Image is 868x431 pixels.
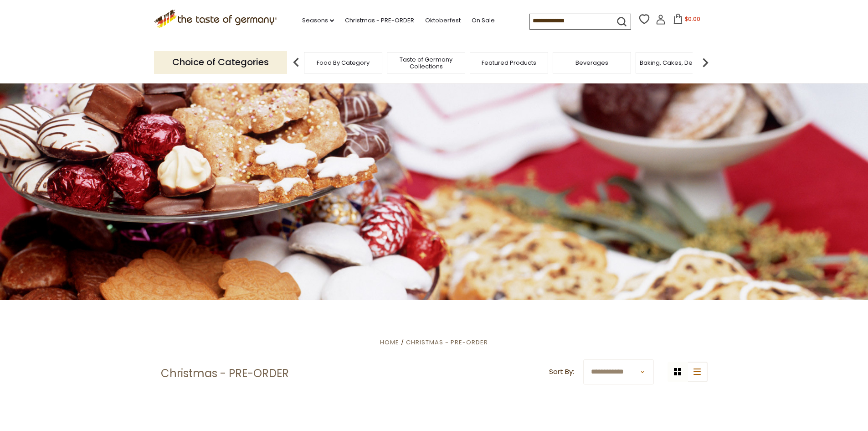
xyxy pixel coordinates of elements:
[154,51,287,73] p: Choice of Categories
[390,56,462,70] a: Taste of Germany Collections
[685,15,700,23] span: $0.00
[425,16,461,26] a: Oktoberfest
[696,53,714,72] img: next arrow
[302,16,334,26] a: Seasons
[575,59,608,66] a: Beverages
[406,338,488,347] a: Christmas - PRE-ORDER
[472,16,495,26] a: On Sale
[380,338,399,347] a: Home
[287,53,305,72] img: previous arrow
[549,366,574,378] label: Sort By:
[161,367,289,380] h1: Christmas - PRE-ORDER
[640,59,710,66] a: Baking, Cakes, Desserts
[345,16,414,26] a: Christmas - PRE-ORDER
[317,59,370,66] a: Food By Category
[482,59,536,66] a: Featured Products
[668,14,706,27] button: $0.00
